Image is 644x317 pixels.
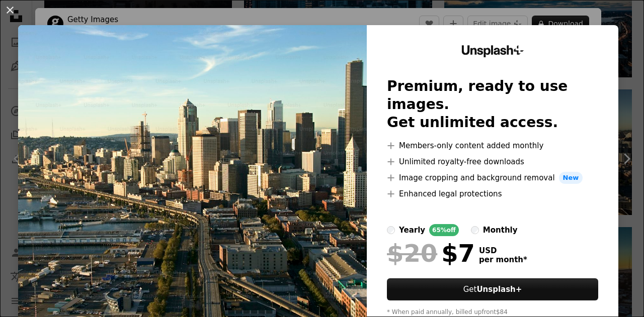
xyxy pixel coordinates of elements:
[387,77,598,132] h2: Premium, ready to use images. Get unlimited access.
[483,224,518,236] div: monthly
[479,255,527,264] span: per month *
[387,156,598,168] li: Unlimited royalty-free downloads
[471,226,479,234] input: monthly
[387,240,437,266] span: $20
[387,226,395,234] input: yearly65%off
[479,246,527,255] span: USD
[476,285,522,294] strong: Unsplash+
[429,224,459,236] div: 65% off
[387,172,598,184] li: Image cropping and background removal
[387,188,598,200] li: Enhanced legal protections
[387,140,598,152] li: Members-only content added monthly
[387,240,475,266] div: $7
[559,172,583,184] span: New
[387,278,598,300] button: GetUnsplash+
[399,224,425,236] div: yearly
